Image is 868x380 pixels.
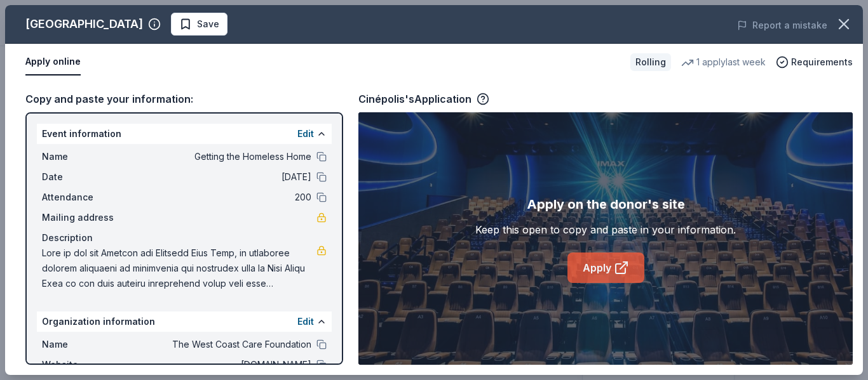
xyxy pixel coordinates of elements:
span: The West Coast Care Foundation [127,337,311,352]
div: Keep this open to copy and paste in your information. [475,222,736,237]
div: 1 apply last week [681,55,766,70]
div: Cinépolis's Application [358,91,489,107]
span: Website [42,357,127,372]
div: Apply on the donor's site [527,194,685,214]
span: [DATE] [127,169,311,185]
div: Organization information [37,311,332,332]
button: Requirements [776,55,853,70]
button: Save [171,13,227,36]
button: Edit [297,126,314,141]
span: Requirements [791,55,853,70]
button: Apply online [25,49,81,75]
div: Description [42,230,327,246]
a: Apply [567,252,644,283]
span: Mailing address [42,210,127,225]
div: Event information [37,124,332,144]
div: Rolling [630,53,671,71]
div: Copy and paste your information: [25,91,343,107]
span: 200 [127,190,311,205]
button: Edit [297,314,314,329]
span: Name [42,149,127,164]
span: Date [42,169,127,185]
button: Report a mistake [737,18,827,33]
span: Save [197,16,219,32]
div: [GEOGRAPHIC_DATA] [25,14,143,34]
span: [DOMAIN_NAME] [127,357,311,372]
span: Lore ip dol sit Ametcon adi Elitsedd Eius Temp, in utlaboree dolorem aliquaeni ad minimvenia qui ... [42,246,316,291]
span: Name [42,337,127,352]
span: Attendance [42,190,127,205]
span: Getting the Homeless Home [127,149,311,164]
